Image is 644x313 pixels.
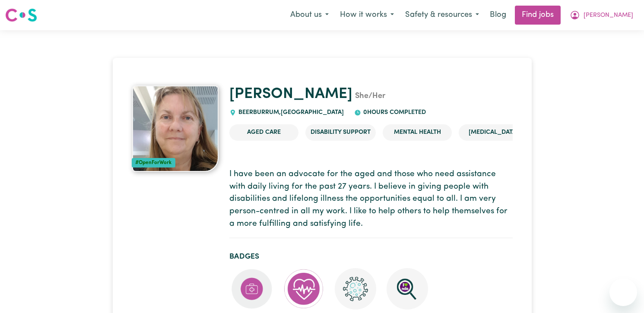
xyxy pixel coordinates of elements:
[387,268,428,310] img: NDIS Worker Screening Verified
[5,7,37,23] img: Careseekers logo
[515,6,561,25] a: Find jobs
[229,252,513,261] h2: Badges
[485,6,511,25] a: Blog
[231,268,273,310] img: Care and support worker has completed First Aid Certification
[285,6,334,24] button: About us
[584,11,633,20] span: [PERSON_NAME]
[132,85,219,172] a: Deidre's profile picture'#OpenForWork
[400,6,485,24] button: Safety & resources
[352,92,385,100] span: She/Her
[229,168,513,231] p: I have been an advocate for the aged and those who need assistance with daily living for the past...
[335,268,376,310] img: CS Academy: COVID-19 Infection Control Training course completed
[383,124,452,141] li: Mental Health
[5,5,37,25] a: Careseekers logo
[564,6,639,24] button: My Account
[229,87,352,102] a: [PERSON_NAME]
[305,124,376,141] li: Disability Support
[283,268,324,310] img: Care and support worker has completed CPR Certification
[334,6,400,24] button: How it works
[361,109,426,116] span: 0 hours completed
[132,158,175,168] div: #OpenForWork
[236,109,344,116] span: BEERBURRUM , [GEOGRAPHIC_DATA]
[459,124,528,141] li: [MEDICAL_DATA]
[229,124,298,141] li: Aged Care
[132,85,219,172] img: Deidre
[609,278,637,306] iframe: Button to launch messaging window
